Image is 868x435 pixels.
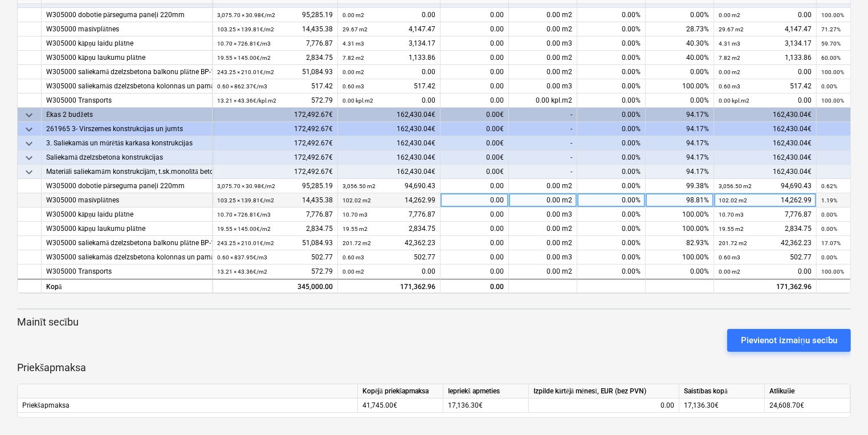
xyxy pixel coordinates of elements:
[217,40,271,47] small: 10.70 × 726.81€ / m3
[509,108,577,122] div: -
[213,108,338,122] div: 172,492.67€
[714,108,817,122] div: 162,430.04€
[343,250,435,265] div: 502.77
[509,79,577,93] div: 0.00 m3
[719,265,812,279] div: 0.00
[217,254,267,261] small: 0.60 × 837.95€ / m3
[441,108,509,122] div: 0.00€
[343,240,371,246] small: 201.72 m2
[821,97,844,104] small: 100.00%
[821,197,837,204] small: 1.19%
[343,65,435,79] div: 0.00
[719,208,812,222] div: 7,776.87
[719,8,812,22] div: 0.00
[343,83,364,90] small: 0.60 m3
[217,226,271,232] small: 19.55 × 145.00€ / m2
[17,315,851,329] p: Mainīt secību
[441,222,509,236] div: 0.00
[441,279,509,293] div: 0.00
[343,51,435,65] div: 1,133.86
[343,12,364,18] small: 0.00 m2
[217,269,267,275] small: 13.21 × 43.36€ / m2
[646,108,714,122] div: 94.17%
[509,93,577,108] div: 0.00 kpl.m2
[343,280,435,294] div: 171,362.96
[217,183,275,189] small: 3,075.70 × 30.98€ / m2
[577,8,646,22] div: 0.00%
[646,165,714,179] div: 94.17%
[719,69,740,75] small: 0.00 m2
[343,22,435,36] div: 4,147.47
[338,122,441,136] div: 162,430.04€
[727,329,851,352] button: Pievienot izmaiņu secību
[509,8,577,22] div: 0.00 m2
[821,26,841,32] small: 71.27%
[22,108,36,122] span: keyboard_arrow_down
[441,265,509,279] div: 0.00
[646,8,714,22] div: 0.00%
[217,36,333,51] div: 7,776.87
[22,123,36,136] span: keyboard_arrow_down
[577,136,646,151] div: 0.00%
[509,36,577,51] div: 0.00 m3
[646,79,714,93] div: 100.00%
[509,122,577,136] div: -
[217,55,271,61] small: 19.55 × 145.00€ / m2
[719,51,812,65] div: 1,133.86
[821,212,837,218] small: 0.00%
[719,183,752,189] small: 3,056.50 m2
[719,254,740,261] small: 0.60 m3
[646,122,714,136] div: 94.17%
[441,22,509,36] div: 0.00
[646,208,714,222] div: 100.00%
[22,151,36,165] span: keyboard_arrow_down
[217,197,274,204] small: 103.25 × 139.81€ / m2
[441,79,509,93] div: 0.00
[719,55,740,61] small: 7.82 m2
[217,236,333,250] div: 51,084.93
[46,151,207,165] div: Saliekamā dzelzsbetona konstrukcijas
[46,79,207,93] div: W305000 saliekamās dzelzsbetona kolonnas un pamati, t.sk.neoprēna starplikas
[46,51,207,65] div: W305000 kāpņu laukumu plātne
[765,384,850,399] div: Atlikušie
[821,254,837,261] small: 0.00%
[577,193,646,208] div: 0.00%
[213,151,338,165] div: 172,492.67€
[719,97,749,104] small: 0.00 kpl.m2
[577,222,646,236] div: 0.00%
[46,122,207,136] div: 261965 3- Virszemes konstrukcijas un jumts
[217,83,267,90] small: 0.60 × 862.37€ / m3
[217,208,333,222] div: 7,776.87
[441,193,509,208] div: 0.00
[509,165,577,179] div: -
[821,183,837,189] small: 0.62%
[213,165,338,179] div: 172,492.67€
[343,79,435,93] div: 517.42
[441,165,509,179] div: 0.00€
[22,137,36,151] span: keyboard_arrow_down
[577,250,646,265] div: 0.00%
[217,265,333,279] div: 572.79
[646,265,714,279] div: 0.00%
[217,93,333,108] div: 572.79
[343,183,376,189] small: 3,056.50 m2
[577,165,646,179] div: 0.00%
[646,136,714,151] div: 94.17%
[443,384,529,399] div: Iepriekš apmeties
[343,269,364,275] small: 0.00 m2
[719,26,744,32] small: 29.67 m2
[46,136,207,151] div: 3. Saliekamās un mūrētās karkasa konstrukcijas
[46,265,207,279] div: W305000 Transports
[217,8,333,22] div: 95,285.19
[577,151,646,165] div: 0.00%
[17,361,851,375] p: Priekšapmaksa
[441,8,509,22] div: 0.00
[343,40,364,47] small: 4.31 m3
[46,108,207,122] div: Ēkas 2 budžets
[509,265,577,279] div: 0.00 m2
[646,22,714,36] div: 28.73%
[443,399,529,413] div: 17,136.30€
[719,222,812,236] div: 2,834.75
[46,222,207,236] div: W305000 kāpņu laukumu plātne
[719,269,740,275] small: 0.00 m2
